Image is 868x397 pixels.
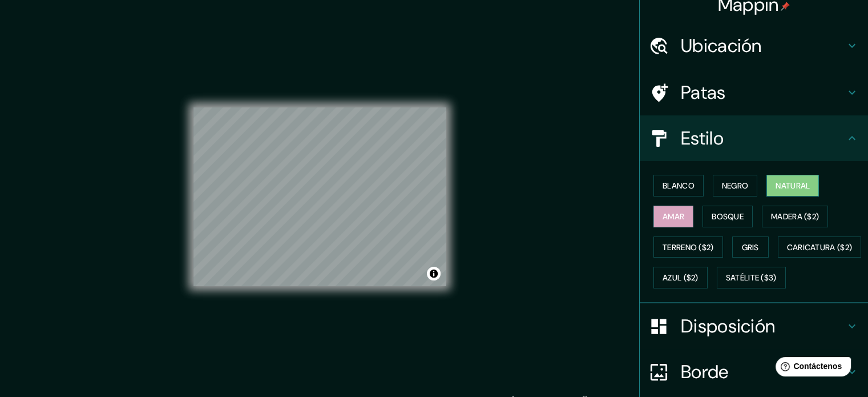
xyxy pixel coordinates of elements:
div: Ubicación [640,23,868,69]
div: Borde [640,349,868,395]
button: Bosque [703,206,753,227]
font: Azul ($2) [663,273,699,283]
font: Patas [681,81,726,105]
font: Satélite ($3) [726,273,777,283]
font: Estilo [681,126,724,150]
font: Bosque [712,211,744,222]
font: Borde [681,360,729,384]
font: Madera ($2) [771,211,819,222]
iframe: Lanzador de widgets de ayuda [766,352,855,384]
font: Natural [776,181,810,191]
button: Amar [653,206,693,227]
button: Satélite ($3) [717,267,786,288]
font: Negro [722,181,749,191]
button: Madera ($2) [762,206,828,227]
font: Disposición [681,314,775,338]
font: Caricatura ($2) [787,242,853,252]
font: Amar [663,211,684,222]
div: Disposición [640,303,868,349]
button: Natural [766,175,819,197]
button: Caricatura ($2) [778,236,862,258]
button: Activar o desactivar atribución [427,267,441,280]
button: Negro [713,175,758,197]
canvas: Mapa [193,107,446,286]
button: Azul ($2) [653,267,708,288]
div: Patas [640,70,868,115]
font: Gris [742,242,759,252]
font: Ubicación [681,34,762,58]
button: Blanco [653,175,704,197]
font: Terreno ($2) [663,242,714,252]
button: Terreno ($2) [653,236,723,258]
button: Gris [732,236,769,258]
div: Estilo [640,115,868,161]
img: pin-icon.png [781,2,790,11]
font: Blanco [663,181,695,191]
